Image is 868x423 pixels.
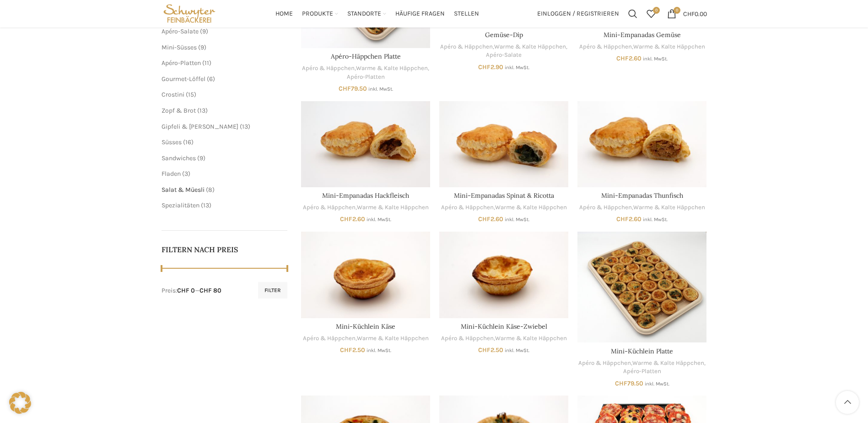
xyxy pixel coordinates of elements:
[275,5,293,23] a: Home
[303,203,356,212] a: Apéro & Häppchen
[302,64,355,73] a: Apéro & Häppchen
[616,215,629,223] span: CHF
[301,64,430,81] div: , ,
[645,381,669,387] small: inkl. MwSt.
[505,65,529,70] small: inkl. MwSt.
[357,334,429,343] a: Warme & Kalte Häppchen
[258,282,287,298] button: Filter
[208,186,212,194] span: 8
[162,170,181,178] a: Fladen
[533,5,624,23] a: Einloggen / Registrieren
[579,203,632,212] a: Apéro & Häppchen
[478,346,491,354] span: CHF
[615,380,643,387] bdi: 79.50
[454,5,479,23] a: Stellen
[340,215,352,223] span: CHF
[454,191,554,200] a: Mini-Empanadas Spinat & Ricotta
[643,56,668,62] small: inkl. MwSt.
[222,5,532,23] div: Main navigation
[301,232,430,318] a: Mini-Küchlein Käse
[275,10,293,18] span: Home
[162,91,184,98] a: Crostini
[301,203,430,212] div: ,
[302,10,333,18] span: Produkte
[162,27,199,35] span: Apéro-Salate
[395,5,445,23] a: Häufige Fragen
[439,232,568,318] a: Mini-Küchlein Käse-Zwiebel
[624,5,642,23] a: Suchen
[347,5,386,23] a: Standorte
[836,391,859,414] a: Scroll to top button
[162,9,218,17] a: Site logo
[495,203,567,212] a: Warme & Kalte Häppchen
[367,217,391,222] small: inkl. MwSt.
[478,215,503,223] bdi: 2.60
[578,359,631,368] a: Apéro & Häppchen
[633,43,705,51] a: Warme & Kalte Häppchen
[577,43,706,51] div: ,
[623,367,661,376] a: Apéro-Platten
[441,334,494,343] a: Apéro & Häppchen
[367,347,391,353] small: inkl. MwSt.
[633,203,705,212] a: Warme & Kalte Häppchen
[368,86,393,92] small: inkl. MwSt.
[441,203,494,212] a: Apéro & Häppchen
[615,380,627,387] span: CHF
[478,63,503,71] bdi: 2.90
[577,101,706,187] a: Mini-Empanadas Thunfisch
[162,286,221,295] div: Preis: —
[440,43,493,51] a: Apéro & Häppchen
[301,334,430,343] div: ,
[205,59,209,67] span: 11
[162,43,197,51] a: Mini-Süsses
[478,215,491,223] span: CHF
[202,27,206,35] span: 9
[683,10,695,17] span: CHF
[347,10,381,18] span: Standorte
[439,334,568,343] div: ,
[537,11,619,17] span: Einloggen / Registrieren
[478,346,503,354] bdi: 2.50
[495,334,567,343] a: Warme & Kalte Häppchen
[199,287,221,294] span: CHF 80
[616,54,642,62] bdi: 2.60
[336,322,395,331] a: Mini-Küchlein Käse
[347,73,385,81] a: Apéro-Platten
[577,359,706,376] div: , ,
[302,5,338,23] a: Produkte
[340,346,365,354] bdi: 2.50
[683,10,707,17] bdi: 0.00
[162,201,199,209] a: Spezialitäten
[653,7,660,14] span: 0
[162,59,201,67] a: Apéro-Platten
[188,91,194,98] span: 15
[340,346,352,354] span: CHF
[478,63,491,71] span: CHF
[200,43,204,51] span: 9
[162,75,205,83] span: Gourmet-Löffel
[162,107,196,114] a: Zopf & Brot
[461,322,547,331] a: Mini-Küchlein Käse-Zwiebel
[162,186,205,194] a: Salat & Müesli
[604,31,681,39] a: Mini-Empanadas Gemüse
[209,75,213,83] span: 6
[162,138,182,146] a: Süsses
[162,154,196,162] a: Sandwiches
[505,347,529,353] small: inkl. MwSt.
[643,217,668,222] small: inkl. MwSt.
[663,5,712,23] a: 0 CHF0.00
[439,43,568,60] div: , ,
[177,287,195,294] span: CHF 0
[242,123,248,130] span: 13
[162,123,238,130] span: Gipfeli & [PERSON_NAME]
[339,85,351,92] span: CHF
[642,5,660,23] div: Meine Wunschliste
[616,54,629,62] span: CHF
